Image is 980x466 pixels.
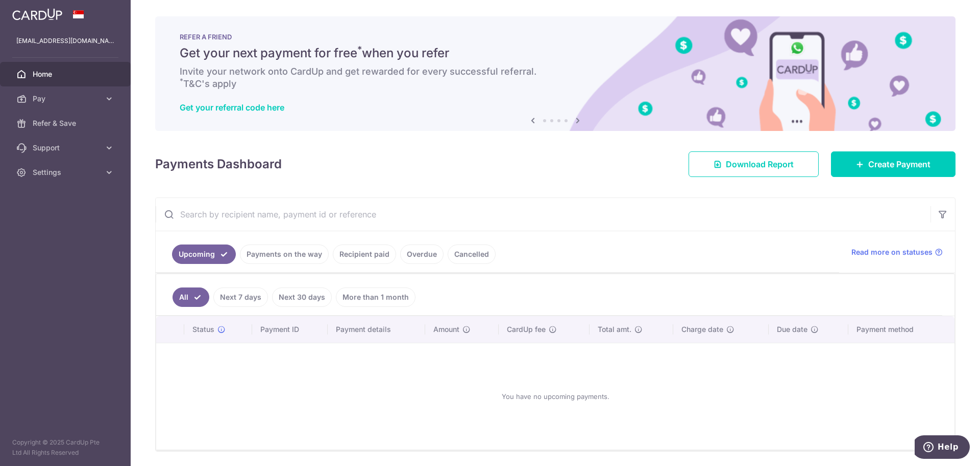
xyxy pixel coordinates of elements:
input: Search by recipient name, payment id or reference [156,198,930,231]
span: Read more on statuses [851,247,933,257]
a: Cancelled [448,245,496,264]
span: CardUp fee [507,324,546,335]
h4: Payments Dashboard [155,155,282,173]
a: Upcoming [172,245,236,264]
a: Next 7 days [213,287,268,307]
p: REFER A FRIEND [180,33,931,41]
img: RAF banner [155,16,955,131]
span: Total amt. [598,324,631,335]
iframe: Opens a widget where you can find more information [915,435,970,461]
th: Payment details [328,316,426,343]
span: Pay [33,94,100,104]
a: Payments on the way [240,245,329,264]
h6: Invite your network onto CardUp and get rewarded for every successful referral. T&C's apply [180,65,931,90]
span: Support [33,143,100,153]
span: Status [192,324,214,335]
h5: Get your next payment for free when you refer [180,45,931,61]
a: More than 1 month [336,287,415,307]
th: Payment ID [252,316,328,343]
a: Next 30 days [272,287,332,307]
a: Read more on statuses [851,247,943,257]
a: Overdue [400,245,444,264]
span: Home [33,69,100,79]
span: Due date [777,324,807,335]
a: Get your referral code here [180,102,284,113]
span: Create Payment [868,158,930,170]
span: Charge date [681,324,723,335]
a: All [173,287,209,307]
span: Download Report [726,158,794,170]
img: CardUp [12,8,62,20]
span: Settings [33,167,100,177]
p: [EMAIL_ADDRESS][DOMAIN_NAME] [16,36,114,46]
a: Download Report [689,151,819,177]
span: Refer & Save [33,118,100,128]
th: Payment method [848,316,954,343]
div: You have no upcoming payments. [168,351,942,441]
a: Create Payment [831,151,955,177]
a: Recipient paid [333,245,396,264]
span: Amount [433,324,459,335]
